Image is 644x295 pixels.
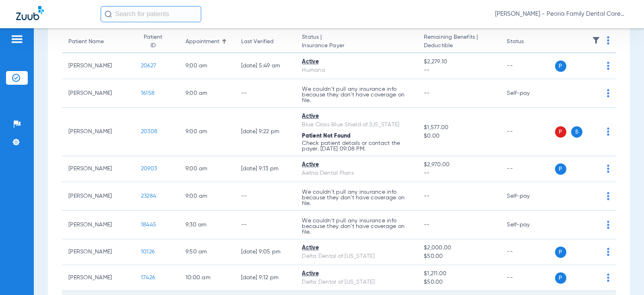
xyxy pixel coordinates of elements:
[424,222,430,228] span: --
[302,42,411,50] span: Insurance Payer
[141,249,155,255] span: 10126
[235,53,296,79] td: [DATE] 5:49 AM
[141,222,156,228] span: 18445
[62,156,134,182] td: [PERSON_NAME]
[302,133,351,139] span: Patient Not Found
[417,31,500,53] th: Remaining Benefits |
[424,132,494,140] span: $0.00
[500,108,555,156] td: --
[235,108,296,156] td: [DATE] 9:22 PM
[101,6,201,22] input: Search for patients
[424,42,494,50] span: Deductible
[500,182,555,211] td: Self-pay
[607,274,609,282] img: group-dot-blue.svg
[105,10,112,18] img: Search Icon
[424,244,494,252] span: $2,000.00
[235,265,296,291] td: [DATE] 9:12 PM
[555,272,566,284] span: P
[607,62,609,70] img: group-dot-blue.svg
[141,275,155,280] span: 17426
[235,239,296,265] td: [DATE] 9:05 PM
[302,121,411,129] div: Blue Cross Blue Shield of [US_STATE]
[302,66,411,75] div: Humana
[555,126,566,138] span: P
[424,278,494,287] span: $50.00
[141,166,157,172] span: 20903
[500,53,555,79] td: --
[302,112,411,121] div: Active
[500,211,555,239] td: Self-pay
[241,38,274,46] div: Last Verified
[302,169,411,178] div: Aetna Dental Plans
[424,270,494,278] span: $1,211.00
[424,161,494,169] span: $2,970.00
[302,161,411,169] div: Active
[179,211,235,239] td: 9:30 AM
[500,156,555,182] td: --
[302,140,411,152] p: Check patient details or contact the payer. [DATE] 09:08 PM.
[302,278,411,287] div: Delta Dental of [US_STATE]
[141,129,157,134] span: 20308
[186,38,219,46] div: Appointment
[141,90,155,96] span: 16158
[302,270,411,278] div: Active
[424,123,494,132] span: $1,577.00
[495,10,628,18] span: [PERSON_NAME] - Peoria Family Dental Care
[555,247,566,258] span: P
[302,218,411,235] p: We couldn’t pull any insurance info because they don’t have coverage on file.
[424,90,430,96] span: --
[607,165,609,173] img: group-dot-blue.svg
[141,193,156,199] span: 23284
[141,33,173,50] div: Patient ID
[235,156,296,182] td: [DATE] 9:13 PM
[141,33,165,50] div: Patient ID
[555,61,566,72] span: P
[607,221,609,229] img: group-dot-blue.svg
[500,239,555,265] td: --
[302,58,411,66] div: Active
[179,53,235,79] td: 9:00 AM
[295,31,417,53] th: Status |
[179,182,235,211] td: 9:00 AM
[68,38,128,46] div: Patient Name
[241,38,289,46] div: Last Verified
[179,156,235,182] td: 9:00 AM
[571,126,582,138] span: S
[62,79,134,108] td: [PERSON_NAME]
[10,34,23,44] img: hamburger-icon
[607,192,609,200] img: group-dot-blue.svg
[424,193,430,199] span: --
[302,252,411,261] div: Delta Dental of [US_STATE]
[62,239,134,265] td: [PERSON_NAME]
[235,211,296,239] td: --
[68,38,104,46] div: Patient Name
[235,182,296,211] td: --
[179,265,235,291] td: 10:00 AM
[607,89,609,97] img: group-dot-blue.svg
[302,86,411,103] p: We couldn’t pull any insurance info because they don’t have coverage on file.
[62,265,134,291] td: [PERSON_NAME]
[424,169,494,178] span: --
[235,79,296,108] td: --
[607,248,609,256] img: group-dot-blue.svg
[62,211,134,239] td: [PERSON_NAME]
[592,36,600,44] img: filter.svg
[500,79,555,108] td: Self-pay
[62,53,134,79] td: [PERSON_NAME]
[179,79,235,108] td: 9:00 AM
[141,63,156,69] span: 20627
[500,265,555,291] td: --
[424,252,494,261] span: $50.00
[500,31,555,53] th: Status
[607,128,609,136] img: group-dot-blue.svg
[302,244,411,252] div: Active
[179,108,235,156] td: 9:00 AM
[302,189,411,206] p: We couldn’t pull any insurance info because they don’t have coverage on file.
[186,38,228,46] div: Appointment
[62,182,134,211] td: [PERSON_NAME]
[555,163,566,175] span: P
[607,36,609,44] img: group-dot-blue.svg
[424,66,494,75] span: --
[424,58,494,66] span: $2,279.10
[16,6,44,20] img: Zuub Logo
